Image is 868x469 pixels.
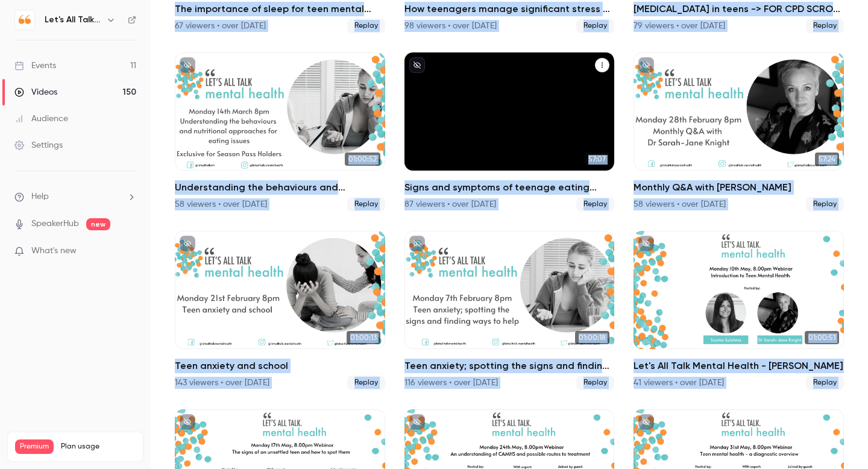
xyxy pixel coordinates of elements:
[634,359,844,373] h2: Let's All Talk Mental Health - [PERSON_NAME]
[175,377,269,389] div: 143 viewers • over [DATE]
[404,231,615,390] li: Teen anxiety; spotting the signs and finding ways to help
[175,180,385,195] h2: Understanding the behaviours and nutritional approaches for eating issues -> FOR CPD SCROLL BELOW
[347,197,385,212] span: Replay
[45,14,101,26] h6: Let's All Talk Mental Health
[806,376,844,390] span: Replay
[15,10,34,30] img: Let's All Talk Mental Health
[31,218,79,230] a: SpeakerHub
[61,442,136,452] span: Plan usage
[409,236,425,251] button: unpublished
[180,414,195,430] button: unpublished
[175,2,385,16] h2: The importance of sleep for teen mental health
[404,198,496,210] div: 87 viewers • over [DATE]
[634,20,725,32] div: 79 viewers • over [DATE]
[404,231,615,390] a: 01:00:18Teen anxiety; spotting the signs and finding ways to help116 viewers • over [DATE]Replay
[175,52,385,212] a: 01:00:52Understanding the behaviours and nutritional approaches for eating issues -> FOR CPD SCRO...
[14,86,57,98] div: Videos
[404,52,615,212] a: 57:07Signs and symptoms of teenage eating issues and how you can help87 viewers • over [DATE]Replay
[634,2,844,16] h2: [MEDICAL_DATA] in teens -> FOR CPD SCROLL BELOW
[576,19,614,33] span: Replay
[634,52,844,212] a: 57:24Monthly Q&A with [PERSON_NAME]58 viewers • over [DATE]Replay
[634,198,726,210] div: 58 viewers • over [DATE]
[180,236,195,251] button: unpublished
[404,20,497,32] div: 98 viewers • over [DATE]
[31,190,49,203] span: Help
[634,231,844,390] a: 01:00:51Let's All Talk Mental Health - [PERSON_NAME]41 viewers • over [DATE]Replay
[815,153,839,166] span: 57:24
[14,113,68,125] div: Audience
[175,20,266,32] div: 67 viewers • over [DATE]
[345,153,380,166] span: 01:00:52
[31,245,77,257] span: What's new
[180,57,195,73] button: unpublished
[347,19,385,33] span: Replay
[175,231,385,390] a: 01:00:13Teen anxiety and school143 viewers • over [DATE]Replay
[638,236,654,251] button: unpublished
[638,414,654,430] button: unpublished
[404,180,615,195] h2: Signs and symptoms of teenage eating issues and how you can help
[634,377,724,389] div: 41 viewers • over [DATE]
[347,376,385,390] span: Replay
[634,52,844,212] li: Monthly Q&A with Dr Sarah-Jane Knight
[576,197,614,212] span: Replay
[409,414,425,430] button: unpublished
[122,246,136,257] iframe: Noticeable Trigger
[404,52,615,212] li: Signs and symptoms of teenage eating issues and how you can help
[14,60,56,72] div: Events
[86,218,110,230] span: new
[805,331,839,344] span: 01:00:51
[634,180,844,195] h2: Monthly Q&A with [PERSON_NAME]
[175,52,385,212] li: Understanding the behaviours and nutritional approaches for eating issues -> FOR CPD SCROLL BELOW
[14,139,63,151] div: Settings
[175,198,267,210] div: 58 viewers • over [DATE]
[175,231,385,390] li: Teen anxiety and school
[404,377,498,389] div: 116 viewers • over [DATE]
[14,190,136,203] li: help-dropdown-opener
[806,19,844,33] span: Replay
[404,2,615,16] h2: How teenagers manage significant stress -> FOR CPD SCROLL BELOW
[634,231,844,390] li: Let's All Talk Mental Health - Dr Sarah - Jane Knight
[576,376,614,390] span: Replay
[806,197,844,212] span: Replay
[175,359,385,373] h2: Teen anxiety and school
[15,439,54,454] span: Premium
[585,153,609,166] span: 57:07
[575,331,609,344] span: 01:00:18
[409,57,425,73] button: unpublished
[347,331,380,344] span: 01:00:13
[638,57,654,73] button: unpublished
[404,359,615,373] h2: Teen anxiety; spotting the signs and finding ways to help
